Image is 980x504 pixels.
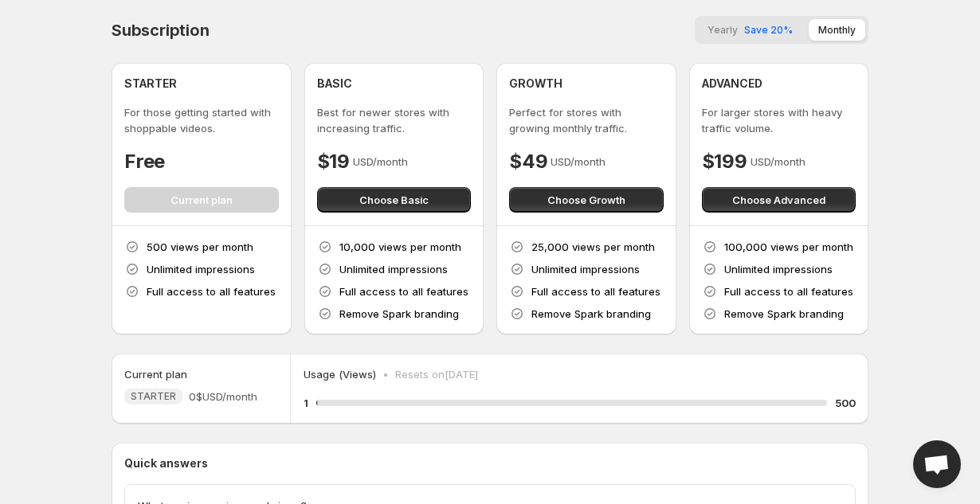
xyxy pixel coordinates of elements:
p: Full access to all features [724,283,853,299]
p: Unlimited impressions [339,261,448,277]
p: 10,000 views per month [339,239,461,255]
p: Unlimited impressions [147,261,255,277]
p: Quick answers [124,455,856,471]
h4: ADVANCED [702,76,762,92]
p: 500 views per month [147,239,253,255]
h4: GROWTH [509,76,563,92]
span: Choose Growth [547,192,625,208]
h4: Subscription [112,21,210,40]
p: Unlimited impressions [724,261,833,277]
p: Full access to all features [147,283,276,299]
p: Best for newer stores with increasing traffic. [317,104,472,136]
p: For those getting started with shoppable videos. [124,104,279,136]
p: Unlimited impressions [531,261,640,277]
h4: BASIC [317,76,352,92]
p: Resets on [DATE] [395,366,478,382]
p: Full access to all features [531,283,661,299]
p: USD/month [551,154,606,170]
span: 0$ USD/month [189,389,257,404]
button: Choose Growth [509,187,664,213]
p: Perfect for stores with growing monthly traffic. [509,104,664,136]
button: Monthly [809,19,865,41]
p: USD/month [353,154,408,170]
p: Remove Spark branding [531,306,651,322]
p: 100,000 views per month [724,239,853,255]
h4: $49 [509,149,547,174]
span: Save 20% [744,24,793,36]
p: Remove Spark branding [724,306,844,322]
button: Choose Basic [317,187,472,213]
h5: 500 [835,395,856,411]
p: Remove Spark branding [339,306,459,322]
span: Yearly [708,24,738,36]
h5: Current plan [124,366,187,382]
p: For larger stores with heavy traffic volume. [702,104,857,136]
button: YearlySave 20% [698,19,802,41]
h4: STARTER [124,76,177,92]
span: Choose Basic [359,192,429,208]
p: USD/month [751,154,806,170]
h4: Free [124,149,165,174]
p: 25,000 views per month [531,239,655,255]
p: • [382,366,389,382]
a: Open chat [913,440,961,488]
h5: 1 [304,395,308,411]
p: Full access to all features [339,283,468,299]
h4: $199 [702,149,747,174]
button: Choose Advanced [702,187,857,213]
span: STARTER [131,390,176,403]
p: Usage (Views) [304,366,376,382]
span: Choose Advanced [732,192,825,208]
h4: $19 [317,149,350,174]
